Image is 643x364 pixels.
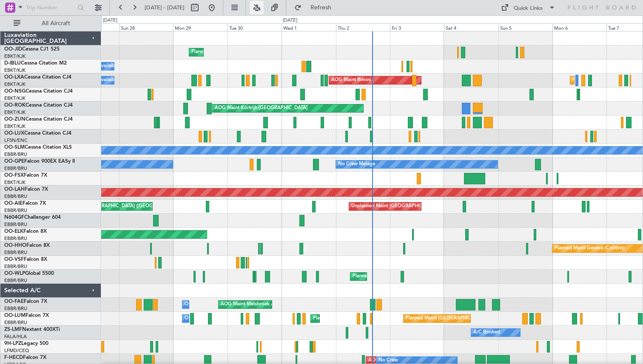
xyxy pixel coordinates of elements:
[4,53,26,59] a: EBKT/KJK
[4,215,24,220] span: N604GF
[390,23,444,31] div: Fri 3
[4,75,71,80] a: OO-LXACessna Citation CJ4
[4,159,24,164] span: OO-GPE
[4,263,27,270] a: EBBR/BRU
[4,187,48,192] a: OO-LAHFalcon 7X
[4,159,75,164] a: OO-GPEFalcon 900EX EASy II
[331,74,371,87] div: AOG Maint Rimini
[4,277,27,284] a: EBBR/BRU
[4,151,27,158] a: EBBR/BRU
[4,193,27,200] a: EBBR/BRU
[4,313,26,318] span: OO-LUM
[555,242,625,255] div: Planned Maint Geneva (Cointrin)
[4,327,22,332] span: ZS-LMF
[4,103,73,108] a: OO-ROKCessna Citation CJ4
[4,201,23,206] span: OO-AIE
[4,61,21,66] span: D-IBLU
[4,215,61,220] a: N604GFChallenger 604
[4,75,24,80] span: OO-LXA
[221,298,289,311] div: AOG Maint Melsbroek Air Base
[4,271,54,276] a: OO-WLPGlobal 5500
[4,95,26,102] a: EBKT/KJK
[4,229,23,234] span: OO-ELK
[552,23,606,31] div: Mon 6
[4,221,27,228] a: EBBR/BRU
[4,47,60,52] a: OO-JIDCessna CJ1 525
[4,355,23,360] span: F-HECD
[4,117,73,122] a: OO-ZUNCessna Citation CJ4
[185,298,242,311] div: Owner Melsbroek Air Base
[4,109,26,116] a: EBKT/KJK
[4,61,67,66] a: D-IBLUCessna Citation M2
[4,313,49,318] a: OO-LUMFalcon 7X
[4,187,25,192] span: OO-LAH
[290,1,341,14] button: Refresh
[303,5,339,11] span: Refresh
[4,173,47,178] a: OO-FSXFalcon 7X
[4,341,48,346] a: 9H-LPZLegacy 500
[4,173,24,178] span: OO-FSX
[103,17,117,24] div: [DATE]
[4,47,22,52] span: OO-JID
[514,4,543,13] div: Quick Links
[4,327,60,332] a: ZS-LMFNextant 400XTi
[336,23,390,31] div: Thu 2
[4,89,26,94] span: OO-NSG
[4,299,47,304] a: OO-FAEFalcon 7X
[353,270,414,283] div: Planned Maint Milan (Linate)
[4,271,25,276] span: OO-WLP
[4,165,27,172] a: EBBR/BRU
[4,117,26,122] span: OO-ZUN
[4,347,29,354] a: LFMD/CEQ
[228,23,282,31] div: Tue 30
[119,23,173,31] div: Sun 28
[4,123,26,130] a: EBKT/KJK
[4,201,46,206] a: OO-AIEFalcon 7X
[4,89,73,94] a: OO-NSGCessna Citation CJ4
[215,102,307,115] div: AOG Maint Kortrijk-[GEOGRAPHIC_DATA]
[4,67,26,73] a: EBKT/KJK
[4,305,27,312] a: EBBR/BRU
[4,249,27,256] a: EBBR/BRU
[498,23,552,31] div: Sun 5
[4,137,28,144] a: LFSN/ENC
[9,17,92,30] button: All Aircraft
[4,229,47,234] a: OO-ELKFalcon 8X
[4,341,21,346] span: 9H-LPZ
[444,23,498,31] div: Sat 4
[406,312,560,325] div: Planned Maint [GEOGRAPHIC_DATA] ([GEOGRAPHIC_DATA] National)
[4,257,24,262] span: OO-VSF
[191,46,290,59] div: Planned Maint Kortrijk-[GEOGRAPHIC_DATA]
[338,158,375,171] div: No Crew Malaga
[4,333,27,340] a: FALA/HLA
[4,81,26,87] a: EBKT/KJK
[22,20,90,26] span: All Aircraft
[4,131,71,136] a: OO-LUXCessna Citation CJ4
[351,200,491,213] div: Unplanned Maint [GEOGRAPHIC_DATA] ([GEOGRAPHIC_DATA])
[145,4,185,11] span: [DATE] - [DATE]
[4,145,72,150] a: OO-SLMCessna Citation XLS
[4,355,46,360] a: F-HECDFalcon 7X
[4,235,27,242] a: EBBR/BRU
[4,299,24,304] span: OO-FAE
[26,1,75,14] input: Trip Number
[4,131,24,136] span: OO-LUX
[54,200,188,213] div: Planned Maint [GEOGRAPHIC_DATA] ([GEOGRAPHIC_DATA])
[497,1,560,14] button: Quick Links
[4,145,25,150] span: OO-SLM
[4,257,47,262] a: OO-VSFFalcon 8X
[185,312,242,325] div: Owner Melsbroek Air Base
[4,243,26,248] span: OO-HHO
[4,319,27,326] a: EBBR/BRU
[173,23,227,31] div: Mon 29
[4,207,27,214] a: EBBR/BRU
[4,103,26,108] span: OO-ROK
[4,243,50,248] a: OO-HHOFalcon 8X
[473,326,500,339] div: A/C Booked
[313,312,467,325] div: Planned Maint [GEOGRAPHIC_DATA] ([GEOGRAPHIC_DATA] National)
[4,179,26,186] a: EBKT/KJK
